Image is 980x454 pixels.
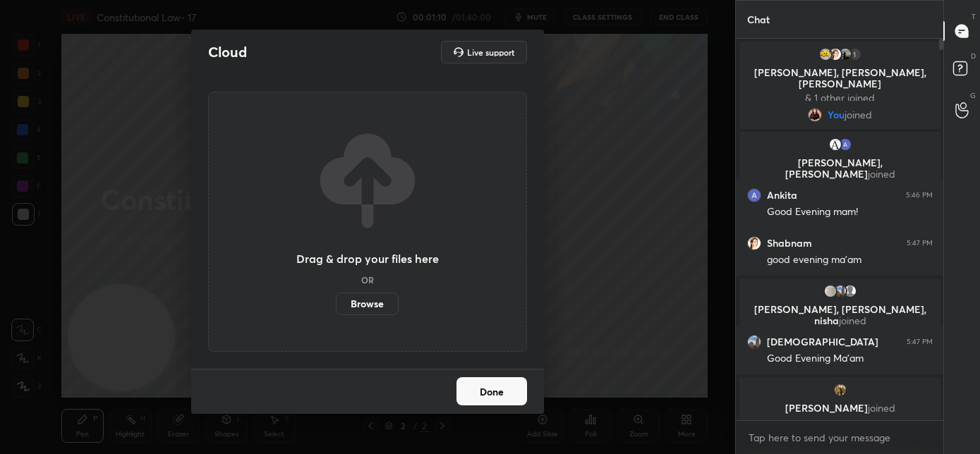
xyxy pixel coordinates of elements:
[296,253,439,264] h3: Drag & drop your files here
[736,39,944,420] div: grid
[828,137,842,152] img: 3b458221a031414897e0d1e0ab31a91c.jpg
[867,401,895,415] span: joined
[823,284,837,298] img: a0c2b002f7f747a6b4a05ed90d07663c.jpg
[747,188,761,202] img: 3
[833,383,847,397] img: 6713d5e0c5c348f89adeb9f43abe441c.jpg
[847,47,861,61] div: 1
[467,48,514,56] h5: Live support
[747,335,761,349] img: 16d81db108004cf2956882a35cf6d796.jpg
[906,191,933,200] div: 5:46 PM
[767,336,878,348] h6: [DEMOGRAPHIC_DATA]
[845,109,872,121] span: joined
[970,90,976,101] p: G
[361,276,374,284] h5: OR
[748,67,932,90] p: [PERSON_NAME], [PERSON_NAME], [PERSON_NAME]
[842,284,857,298] img: default.png
[748,157,932,180] p: [PERSON_NAME], [PERSON_NAME]
[808,108,822,122] img: 05514626b3584cb8bf974ab8136fe915.jpg
[736,1,781,38] p: Chat
[837,137,852,152] img: 3
[818,47,832,61] img: 2b7a80b8775a413aadbe4c0ecc3d94e0.jpg
[828,109,845,121] span: You
[828,47,842,61] img: 3
[208,43,247,61] h2: Cloud
[767,189,797,202] h6: Ankita
[456,377,527,405] button: Done
[767,205,933,219] div: Good Evening mam!
[748,403,932,414] p: [PERSON_NAME]
[833,284,847,298] img: 16d81db108004cf2956882a35cf6d796.jpg
[767,237,812,250] h6: Shabnam
[767,253,933,267] div: good evening ma'am
[867,167,895,180] span: joined
[767,352,933,366] div: Good Evening Ma'am
[907,239,933,247] div: 5:47 PM
[837,47,852,61] img: c40e72e7c68341f08e8d8517edd1251c.62396444_3
[748,92,932,104] p: & 1 other joined
[748,304,932,326] p: [PERSON_NAME], [PERSON_NAME], nisha
[972,11,976,22] p: T
[838,314,866,327] span: joined
[971,51,976,61] p: D
[907,338,933,346] div: 5:47 PM
[747,236,761,250] img: 3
